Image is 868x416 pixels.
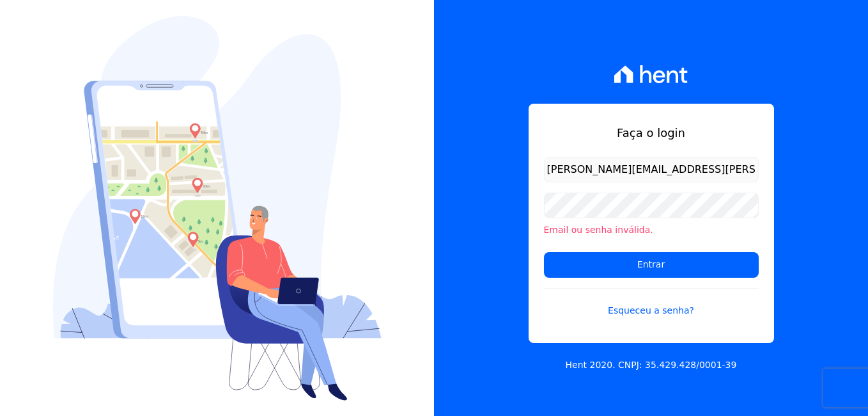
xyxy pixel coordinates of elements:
[544,288,759,317] a: Esqueceu a senha?
[544,252,759,278] input: Entrar
[53,16,382,401] img: Login
[566,358,737,372] p: Hent 2020. CNPJ: 35.429.428/0001-39
[544,223,759,237] li: Email ou senha inválida.
[544,124,759,141] h1: Faça o login
[544,157,759,182] input: Email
